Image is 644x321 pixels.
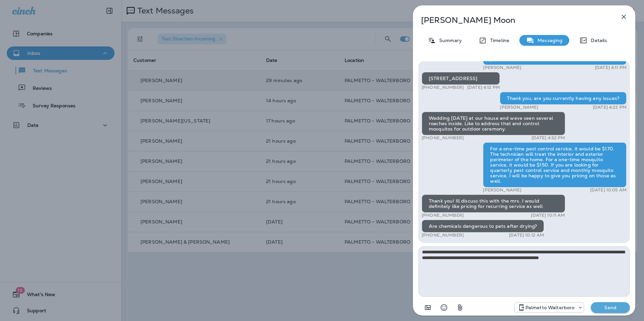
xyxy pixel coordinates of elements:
[422,112,565,135] div: Wedding [DATE] at our house and weve seen several roaches inside. Like to address that and contro...
[422,72,500,85] div: [STREET_ADDRESS]
[422,220,544,233] div: Are chemicals dangerous to pets after drying?
[534,38,562,43] p: Messaging
[500,92,626,105] div: Thank you, are you currently having any issues?
[437,301,451,314] button: Select an emoji
[593,105,626,110] p: [DATE] 4:22 PM
[483,142,626,187] div: For a one-time pest control service, it would be $170. The technician will treat the interior and...
[532,135,565,141] p: [DATE] 4:32 PM
[525,305,575,310] p: Palmetto Walterboro
[590,187,626,193] p: [DATE] 10:05 AM
[531,213,565,218] p: [DATE] 10:11 AM
[436,38,462,43] p: Summary
[467,85,500,90] p: [DATE] 4:12 PM
[500,105,538,110] p: [PERSON_NAME]
[421,15,605,25] p: [PERSON_NAME] Moon
[596,305,624,311] p: Send
[421,301,434,314] button: Add in a premade template
[587,38,607,43] p: Details
[483,187,521,193] p: [PERSON_NAME]
[422,85,464,90] p: [PHONE_NUMBER]
[422,233,464,238] p: [PHONE_NUMBER]
[509,233,544,238] p: [DATE] 10:12 AM
[483,65,521,70] p: [PERSON_NAME]
[515,304,584,312] div: +1 (843) 549-4955
[595,65,626,70] p: [DATE] 4:11 PM
[422,135,464,141] p: [PHONE_NUMBER]
[591,302,630,313] button: Send
[422,194,565,213] div: Thank you! Ill discuss this with the mrs. I would definitely like pricing for recurring service a...
[422,213,464,218] p: [PHONE_NUMBER]
[487,38,509,43] p: Timeline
